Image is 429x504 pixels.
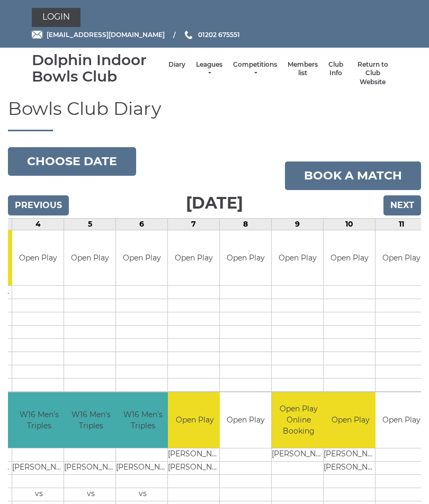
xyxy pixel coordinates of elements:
[168,392,221,448] td: Open Play
[376,218,427,230] td: 11
[233,60,277,78] a: Competitions
[220,218,272,230] td: 8
[272,230,323,286] td: Open Play
[8,99,421,131] h1: Bowls Club Diary
[64,218,116,230] td: 5
[32,8,81,27] a: Login
[116,461,169,474] td: [PERSON_NAME]
[32,52,163,85] div: Dolphin Indoor Bowls Club
[183,30,240,40] a: Phone us 01202 675551
[12,488,66,501] td: vs
[376,392,427,448] td: Open Play
[272,218,324,230] td: 9
[324,392,377,448] td: Open Play
[32,30,165,40] a: Email [EMAIL_ADDRESS][DOMAIN_NAME]
[324,461,377,474] td: [PERSON_NAME]
[328,60,343,78] a: Club Info
[288,60,318,78] a: Members list
[64,392,118,448] td: W16 Men's Triples
[116,218,168,230] td: 6
[324,218,376,230] td: 10
[272,392,325,448] td: Open Play Online Booking
[12,218,64,230] td: 4
[220,392,271,448] td: Open Play
[8,147,136,176] button: Choose date
[376,230,427,286] td: Open Play
[116,392,169,448] td: W16 Men's Triples
[64,461,118,474] td: [PERSON_NAME]
[64,488,118,501] td: vs
[8,195,69,215] input: Previous
[220,230,271,286] td: Open Play
[324,448,377,461] td: [PERSON_NAME]
[168,230,219,286] td: Open Play
[64,230,115,286] td: Open Play
[168,461,221,474] td: [PERSON_NAME]
[196,60,222,78] a: Leagues
[324,230,375,286] td: Open Play
[12,392,66,448] td: W16 Men's Triples
[116,230,167,286] td: Open Play
[285,161,421,190] a: Book a match
[168,448,221,461] td: [PERSON_NAME]
[198,31,240,39] span: 01202 675551
[168,218,220,230] td: 7
[383,195,421,215] input: Next
[272,448,325,461] td: [PERSON_NAME]
[185,31,192,39] img: Phone us
[12,461,66,474] td: [PERSON_NAME]
[12,230,64,286] td: Open Play
[354,60,392,87] a: Return to Club Website
[168,60,185,69] a: Diary
[47,31,165,39] span: [EMAIL_ADDRESS][DOMAIN_NAME]
[116,488,169,501] td: vs
[32,31,42,39] img: Email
